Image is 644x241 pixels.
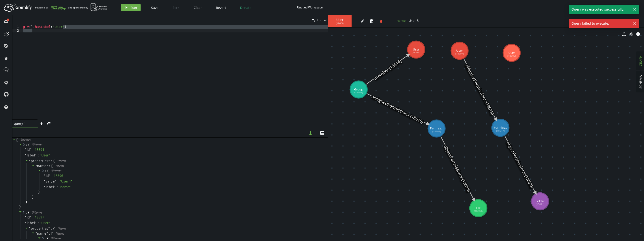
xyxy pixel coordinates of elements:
span: " [30,147,32,152]
tspan: (18608) [474,209,483,213]
span: " [25,147,27,152]
span: value [46,179,55,183]
span: " [44,185,46,189]
div: 18594 [35,148,44,152]
tspan: (18611) [536,202,544,206]
span: { [53,226,54,231]
tspan: Permiss... [494,125,507,130]
span: User [333,18,347,22]
button: Run [121,4,141,11]
span: : [38,221,39,225]
span: " [44,179,46,183]
button: Format [310,15,328,25]
span: properties [31,226,48,231]
span: name [37,231,46,236]
span: " [48,226,50,231]
span: Clear [194,5,202,10]
span: { [53,159,54,163]
span: 0 [42,168,44,173]
span: 1 item [57,226,66,231]
span: 0 [42,236,44,241]
div: and Sponsored by [68,3,107,12]
div: 18596 [54,174,63,178]
span: 3 item s [51,168,61,173]
span: " User 1 " [60,179,73,183]
span: } [25,200,27,204]
span: " [35,231,37,236]
span: Query was executed successfully. [569,5,631,14]
span: : [51,226,52,231]
span: SCHEMA [638,75,643,89]
span: : [49,231,50,236]
span: } [38,190,40,194]
div: Powered By [35,4,66,12]
span: { [28,210,29,214]
span: : [57,179,58,183]
span: : [52,174,53,178]
span: " User " [40,153,50,157]
span: ( 18600 ) [336,22,344,25]
tspan: Folder [536,199,545,203]
span: 1 item [57,159,66,163]
span: : [26,143,27,147]
span: Donate [240,5,251,10]
button: Donate [237,4,255,11]
span: Fork [173,5,179,10]
span: label [46,185,54,189]
span: " [46,231,48,236]
span: " [25,215,27,219]
span: 1 [23,210,25,214]
span: 3 item s [32,210,42,214]
button: Fork [169,4,183,11]
span: { [47,169,48,173]
tspan: User [413,47,420,51]
tspan: File [476,206,481,210]
span: id [27,148,30,152]
span: " [49,173,51,178]
span: : [57,185,58,189]
tspan: (18617) [496,129,505,132]
span: : [49,164,50,168]
span: : [51,159,52,163]
button: Clear [190,4,205,11]
span: 1 item [55,231,64,236]
span: Run [131,5,137,10]
span: " [30,215,32,219]
span: } [19,205,21,209]
span: { [47,236,48,241]
tspan: User [456,48,463,53]
span: 3 item s [51,236,61,241]
tspan: (18606) [432,130,441,133]
div: Untitled Workspace [297,6,323,9]
span: 3 item s [20,137,31,142]
div: 1 [12,25,22,29]
span: : [33,148,34,152]
span: : [38,153,39,157]
div: 2 [12,29,22,32]
span: Revert [216,5,226,10]
span: [ [51,164,53,168]
img: AWS Neptune [90,3,107,11]
span: " [44,173,46,178]
span: " [29,159,31,163]
label: name : [397,18,406,23]
span: Format [317,18,327,22]
span: " User " [40,221,50,225]
span: " [54,185,56,189]
div: 18597 [35,215,44,219]
span: GRAPH [638,55,643,66]
tspan: (18603) [354,91,363,94]
tspan: Permiss... [430,126,443,130]
span: " [35,221,37,225]
button: Save [148,4,162,11]
button: Sign In [625,4,640,11]
span: label [27,221,35,225]
span: 0 [23,142,25,147]
span: [ [16,138,18,142]
span: " name " [59,185,71,189]
span: " [55,179,56,183]
span: " [29,226,31,231]
span: User 3 [409,18,419,23]
span: id [46,174,49,178]
tspan: User [508,51,515,55]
